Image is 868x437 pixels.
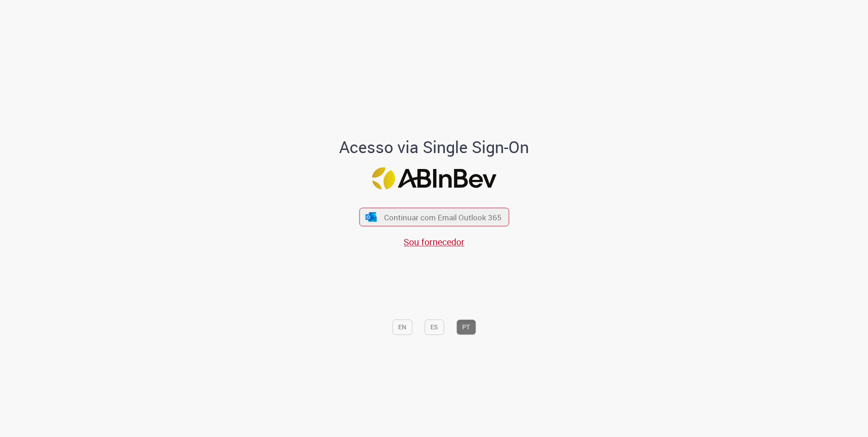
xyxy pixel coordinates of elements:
a: Sou fornecedor [404,236,464,248]
button: ícone Azure/Microsoft 360 Continuar com Email Outlook 365 [359,208,509,226]
span: Continuar com Email Outlook 365 [384,212,502,223]
h1: Acesso via Single Sign-On [308,139,560,157]
button: PT [456,319,476,335]
img: ícone Azure/Microsoft 360 [365,212,378,222]
img: Logo ABInBev [372,167,496,189]
button: EN [392,319,412,335]
button: ES [424,319,444,335]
